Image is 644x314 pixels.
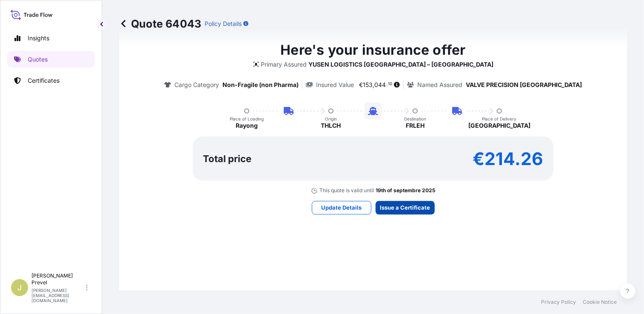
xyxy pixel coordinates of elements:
p: 19th of septembre 2025 [376,188,435,194]
a: Certificates [7,72,95,89]
p: [PERSON_NAME][EMAIL_ADDRESS][DOMAIN_NAME] [31,288,84,303]
span: . [386,83,388,86]
span: , [373,82,374,88]
p: Quote 64043 [119,17,201,31]
p: Certificates [28,76,60,85]
p: [PERSON_NAME] Prevel [31,272,84,286]
p: FRLEH [406,121,425,130]
p: Non-Fragile (non Pharma) [222,81,299,89]
p: This quote is valid until [319,188,374,194]
a: Privacy Policy [541,299,576,306]
p: Named Assured [417,81,462,89]
p: VALVE PRECISION [GEOGRAPHIC_DATA] [466,81,582,89]
p: Place of Loading [230,116,264,121]
span: J [17,283,22,292]
button: Update Details [312,201,371,215]
p: Quotes [28,55,48,64]
p: Total price [203,154,251,163]
a: Cookie Notice [583,299,617,306]
p: Insights [28,34,49,42]
button: Issue a Certificate [376,201,435,215]
span: 153 [363,82,373,88]
p: Place of Delivery [482,116,517,121]
p: THLCH [321,121,341,130]
p: Primary Assured [261,60,307,69]
a: Quotes [7,51,95,68]
span: 10 [388,83,392,86]
p: Origin [325,116,337,121]
p: Cargo Category [174,81,219,89]
p: Update Details [321,204,362,212]
p: Destination [404,116,426,121]
p: €214.26 [473,152,543,165]
span: € [359,82,363,88]
p: Insured Value [316,81,354,89]
p: [GEOGRAPHIC_DATA] [468,121,530,130]
p: Policy Details [205,20,242,28]
p: Issue a Certificate [380,204,430,212]
span: 044 [374,82,386,88]
p: Here's your insurance offer [280,40,465,60]
a: Insights [7,30,95,47]
p: Rayong [236,121,258,130]
p: YUSEN LOGISTICS [GEOGRAPHIC_DATA] – [GEOGRAPHIC_DATA] [309,60,494,69]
